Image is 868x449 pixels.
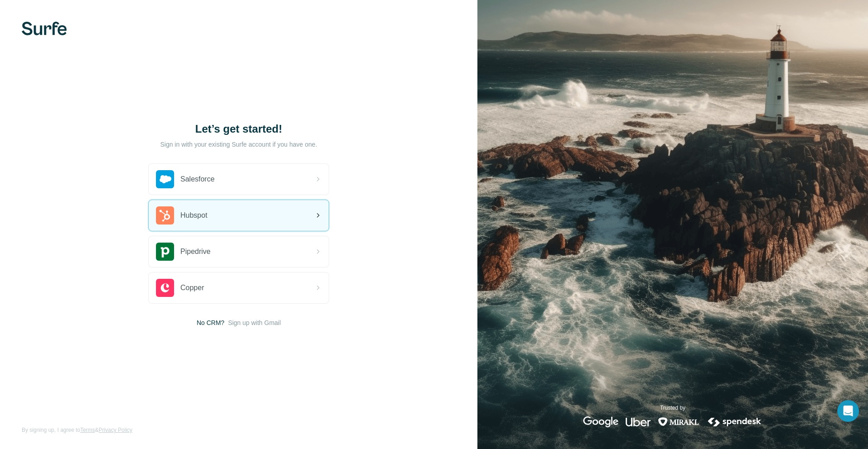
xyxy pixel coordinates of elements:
p: Sign in with your existing Surfe account if you have one. [160,140,317,149]
span: No CRM? [197,318,224,327]
img: hubspot's logo [156,206,174,224]
button: Sign up with Gmail [228,318,281,327]
div: Open Intercom Messenger [837,400,859,422]
a: Terms [80,427,95,433]
span: By signing up, I agree to & [22,426,132,434]
img: google's logo [583,416,618,427]
h1: Let’s get started! [148,122,329,136]
img: pipedrive's logo [156,243,174,261]
img: mirakl's logo [658,416,699,427]
span: Salesforce [180,174,215,185]
img: copper's logo [156,279,174,297]
span: Copper [180,282,204,293]
img: salesforce's logo [156,170,174,188]
a: Privacy Policy [99,427,132,433]
img: Surfe's logo [22,22,67,35]
span: Hubspot [180,210,208,221]
img: uber's logo [626,416,651,427]
img: spendesk's logo [707,416,763,427]
span: Pipedrive [180,246,211,257]
p: Trusted by [660,404,685,412]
